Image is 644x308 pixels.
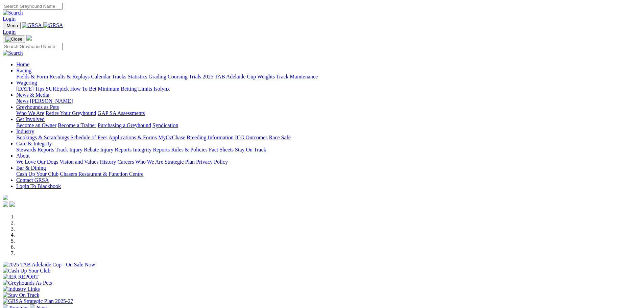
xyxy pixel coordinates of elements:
div: Racing [16,74,641,80]
a: Statistics [128,74,147,79]
a: Injury Reports [100,147,132,152]
div: Industry [16,135,641,141]
button: Toggle navigation [3,35,25,43]
button: Toggle navigation [3,22,21,29]
a: Become an Owner [16,122,56,128]
a: Applications & Forms [109,135,157,140]
a: Retire Your Greyhound [46,110,96,116]
img: Greyhounds As Pets [3,280,52,286]
a: GAP SA Assessments [98,110,145,116]
a: Industry [16,128,34,134]
a: Contact GRSA [16,177,49,183]
a: Isolynx [153,86,170,92]
a: Get Involved [16,116,45,122]
img: GRSA [43,22,63,28]
a: Who We Are [135,159,163,165]
div: Greyhounds as Pets [16,110,641,116]
a: Minimum Betting Limits [98,86,152,92]
img: Cash Up Your Club [3,268,50,274]
a: Tracks [112,74,126,79]
a: Greyhounds as Pets [16,104,59,110]
a: Login [3,16,16,22]
a: Careers [117,159,134,165]
img: Search [3,50,23,56]
img: logo-grsa-white.png [3,195,8,200]
a: Who We Are [16,110,44,116]
a: Grading [149,74,166,79]
a: Stewards Reports [16,147,54,152]
img: 2025 TAB Adelaide Cup - On Sale Now [3,262,95,268]
a: Results & Replays [49,74,90,79]
div: Care & Integrity [16,147,641,153]
a: Fact Sheets [209,147,234,152]
a: 2025 TAB Adelaide Cup [202,74,256,79]
a: Bar & Dining [16,165,46,171]
img: GRSA [22,22,42,28]
a: Racing [16,68,31,73]
a: Schedule of Fees [70,135,107,140]
a: Home [16,62,29,67]
div: Get Involved [16,122,641,128]
a: Rules & Policies [171,147,208,152]
div: Bar & Dining [16,171,641,177]
a: Chasers Restaurant & Function Centre [60,171,143,177]
span: Menu [7,23,18,28]
a: How To Bet [70,86,97,92]
img: Search [3,10,23,16]
a: Vision and Values [59,159,98,165]
a: Wagering [16,80,37,86]
a: Syndication [152,122,178,128]
img: logo-grsa-white.png [26,35,32,41]
a: SUREpick [46,86,69,92]
a: Race Safe [269,135,290,140]
a: Cash Up Your Club [16,171,58,177]
a: News [16,98,28,104]
a: ICG Outcomes [235,135,267,140]
a: Care & Integrity [16,141,52,146]
a: Become a Trainer [58,122,96,128]
a: Breeding Information [187,135,234,140]
a: MyOzChase [158,135,185,140]
a: Login [3,29,16,35]
a: Track Maintenance [276,74,318,79]
img: IER REPORT [3,274,39,280]
a: [PERSON_NAME] [30,98,73,104]
a: Calendar [91,74,111,79]
a: Track Injury Rebate [55,147,99,152]
img: Stay On Track [3,292,39,298]
img: GRSA Strategic Plan 2025-27 [3,298,73,304]
input: Search [3,43,63,50]
a: Login To Blackbook [16,183,61,189]
img: Close [5,37,22,42]
div: Wagering [16,86,641,92]
a: Strategic Plan [165,159,195,165]
a: History [100,159,116,165]
div: News & Media [16,98,641,104]
a: Trials [189,74,201,79]
a: Coursing [168,74,188,79]
a: Stay On Track [235,147,266,152]
a: Purchasing a Greyhound [98,122,151,128]
div: About [16,159,641,165]
a: News & Media [16,92,49,98]
a: Fields & Form [16,74,48,79]
a: Privacy Policy [196,159,228,165]
img: Industry Links [3,286,40,292]
a: [DATE] Tips [16,86,44,92]
a: We Love Our Dogs [16,159,58,165]
input: Search [3,3,63,10]
a: About [16,153,30,159]
a: Bookings & Scratchings [16,135,69,140]
a: Integrity Reports [133,147,170,152]
a: Weights [257,74,275,79]
img: twitter.svg [9,202,15,207]
img: facebook.svg [3,202,8,207]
